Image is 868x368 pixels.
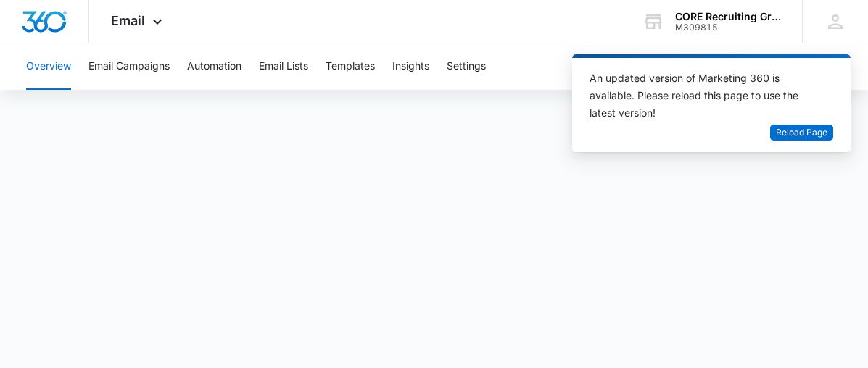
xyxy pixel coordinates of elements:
span: Email [111,13,145,28]
div: account name [675,11,781,22]
button: Insights [392,43,429,90]
div: account id [675,22,781,33]
button: Reload Page [770,125,833,141]
button: Overview [26,43,71,90]
button: Templates [326,43,375,90]
button: Automation [187,43,241,90]
button: Email Campaigns [88,43,170,90]
button: Email Lists [259,43,308,90]
span: Reload Page [776,126,827,140]
div: An updated version of Marketing 360 is available. Please reload this page to use the latest version! [590,70,816,122]
button: Settings [447,43,486,90]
